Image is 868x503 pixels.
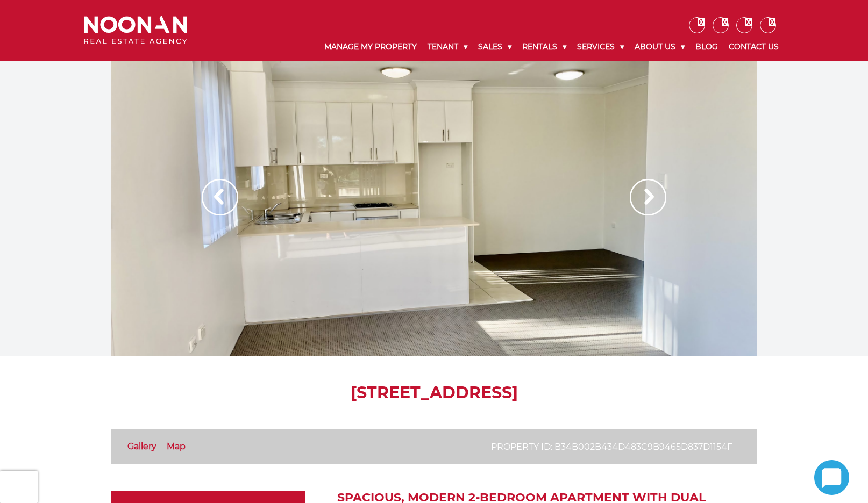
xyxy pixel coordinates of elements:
a: Contact Us [723,33,784,61]
a: Gallery [127,441,156,451]
a: About Us [629,33,690,61]
img: Arrow slider [630,179,666,215]
img: Arrow slider [202,179,238,215]
a: Manage My Property [319,33,422,61]
h1: [STREET_ADDRESS] [111,383,757,403]
a: Map [167,441,186,451]
a: Services [572,33,629,61]
a: Sales [473,33,517,61]
a: Rentals [517,33,572,61]
a: Blog [690,33,723,61]
img: Noonan Real Estate Agency [84,16,187,45]
a: Tenant [422,33,473,61]
p: Property ID: b34b002b434d483c9b9465d837d1154f [491,440,732,454]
